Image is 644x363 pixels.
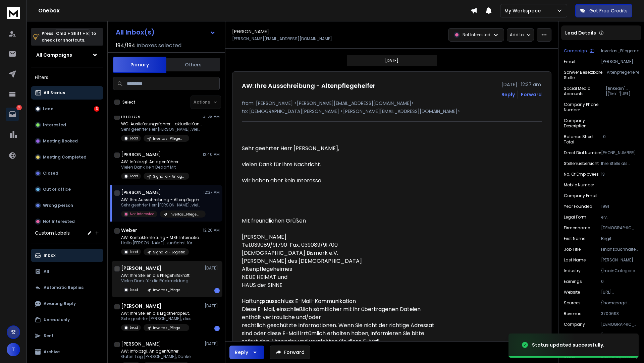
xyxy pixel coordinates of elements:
button: Primary [113,57,166,73]
p: [DATE] [205,303,220,309]
p: AW: Ihre Stellen als Ergotherapeut, [121,311,192,316]
p: 0 [603,134,639,145]
p: Signalia - Logistik [153,250,185,255]
img: logo [7,7,20,19]
p: Hallo [PERSON_NAME], zunächst für [121,240,202,246]
p: 12:40 AM [203,152,220,157]
p: Lead [130,287,138,292]
p: Invertas_Pflegematcher_V2 [601,48,639,54]
h1: AW: Ihre Ausschreibung - Altenpflegehelfer [242,81,375,90]
p: Unread only [44,317,70,322]
button: Meeting Booked [31,134,103,148]
p: AW: Ihre Ausschreibung - Altenpflegehelfer [121,197,202,202]
h1: Info IGS [121,113,140,120]
p: Birgit [601,236,639,241]
h1: [PERSON_NAME] [121,341,161,347]
p: Interested [43,122,66,128]
p: Social Media Accounts [564,86,606,97]
p: from: [PERSON_NAME] <[PERSON_NAME][EMAIL_ADDRESS][DOMAIN_NAME]> [242,100,542,107]
p: [DEMOGRAPHIC_DATA] Bismark E V [601,225,639,231]
button: Meeting Completed [31,150,103,164]
div: Status updated successfully. [532,342,604,348]
p: AW: Kontakteinleitung - M.G. International [121,235,202,240]
p: All [44,269,49,274]
p: Earnings [564,279,582,284]
p: 3 [16,105,22,110]
p: AW: Ihre Stellen als Pflegehilfskraft [121,273,190,278]
p: [DATE] [385,58,398,63]
button: Automatic Replies [31,281,103,294]
p: e.v. [601,215,639,220]
p: Revenue [564,311,581,316]
h1: [PERSON_NAME] [232,28,269,35]
p: Meeting Booked [43,138,78,144]
p: [DEMOGRAPHIC_DATA] Bismark e. V. [601,322,639,327]
p: Invertas_Pflegematcher_V2 [153,288,185,293]
p: Company [564,322,585,327]
a: 3 [6,108,19,121]
button: Interested [31,118,103,132]
p: Company description [564,118,604,129]
p: {'homepage': [{'link': 'https://[DOMAIN_NAME]/kontakt/'}]} [601,300,639,306]
button: Not Interested [31,215,103,228]
p: Lead [130,174,138,179]
p: Job Title [564,247,581,252]
p: Altenpflegehelfer [607,70,639,80]
button: Reply [229,346,264,359]
p: to: [DEMOGRAPHIC_DATA][PERSON_NAME] <[PERSON_NAME][EMAIL_ADDRESS][DOMAIN_NAME]> [242,108,542,115]
label: Select [122,100,136,105]
p: 01:28 AM [203,114,220,119]
h3: Filters [31,73,103,82]
p: 13 [601,172,639,177]
p: 12:20 AM [203,228,220,233]
p: Year Founded [564,204,592,209]
p: Ihre Stelle als Altenpflegehelfer [601,161,639,166]
h3: Inboxes selected [137,42,181,50]
p: [DATE] : 12:37 am [501,81,542,88]
p: Wrong person [43,203,73,208]
button: Sent [31,329,103,343]
p: website [564,290,580,295]
p: Not Interested [463,32,490,38]
p: Lead [130,249,138,254]
p: 1991 [601,204,639,209]
p: 12:37 AM [203,190,220,195]
p: WG: Auslieferungsfahrer - aktuelle Kandidaten [121,121,202,127]
p: [PERSON_NAME] [601,257,639,263]
h1: [PERSON_NAME] [121,265,161,271]
p: Company Phone Number [564,102,607,113]
div: 1 [214,326,220,331]
p: First Name [564,236,585,241]
h1: [PERSON_NAME] [121,303,161,309]
button: T [7,343,20,356]
p: Sehr geehrter [PERSON_NAME], dies [121,316,192,321]
p: Email [564,59,575,64]
button: Get Free Credits [575,4,632,17]
p: [URL][DOMAIN_NAME] [601,290,639,295]
p: {'mainCategories': ['health'], 'subCategories': ['health.nursinghomes']} [601,268,639,274]
p: Awaiting Reply [44,301,76,306]
h1: [PERSON_NAME] [121,189,161,196]
p: Lead [43,106,54,112]
p: Sources [564,300,581,306]
h1: All Inbox(s) [116,29,155,36]
p: Guten Tag [PERSON_NAME], Danke [121,354,191,359]
button: Out of office [31,183,103,196]
button: Campaign [564,48,594,54]
div: Reply [235,349,248,356]
p: Not Interested [130,211,155,217]
button: Archive [31,345,103,359]
button: Closed [31,167,103,180]
p: Automatic Replies [44,285,84,290]
p: Add to [510,32,524,38]
button: Others [166,57,220,72]
button: Inbox [31,249,103,262]
h1: Onebox [38,7,471,15]
button: Forward [270,346,310,359]
p: Closed [43,171,58,176]
p: Archive [44,349,60,355]
button: All Inbox(s) [110,25,221,39]
p: AW: Info bzgl. Anlagenführer [121,349,191,354]
p: Invertas_Pflegematcher_V2 [153,136,185,141]
p: Press to check for shortcuts. [42,30,96,44]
